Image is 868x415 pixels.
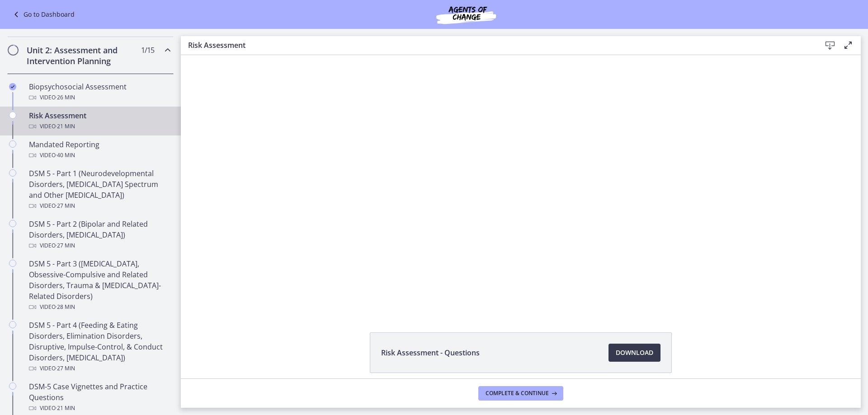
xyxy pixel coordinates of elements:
span: · 26 min [56,92,75,103]
div: DSM-5 Case Vignettes and Practice Questions [29,381,170,414]
a: Go to Dashboard [11,9,75,20]
span: · 28 min [56,302,75,312]
span: Complete & continue [486,390,549,397]
h3: Risk Assessment [188,40,807,51]
img: Agents of Change [412,4,520,25]
button: Complete & continue [478,386,563,401]
div: DSM 5 - Part 2 (Bipolar and Related Disorders, [MEDICAL_DATA]) [29,219,170,251]
div: Video [29,150,170,161]
span: · 21 min [56,121,75,132]
i: Completed [9,83,16,90]
span: · 21 min [56,403,75,414]
div: DSM 5 - Part 1 (Neurodevelopmental Disorders, [MEDICAL_DATA] Spectrum and Other [MEDICAL_DATA]) [29,168,170,211]
div: Video [29,240,170,251]
iframe: Video Lesson [181,55,861,312]
span: 1 / 15 [141,45,154,56]
span: · 27 min [56,201,75,211]
div: Video [29,363,170,374]
div: Mandated Reporting [29,139,170,161]
div: DSM 5 - Part 4 (Feeding & Eating Disorders, Elimination Disorders, Disruptive, Impulse-Control, &... [29,320,170,374]
span: · 27 min [56,363,75,374]
div: Video [29,302,170,312]
div: Video [29,92,170,103]
div: Video [29,201,170,211]
h2: Unit 2: Assessment and Intervention Planning [27,45,137,66]
span: Download [616,347,653,358]
div: Video [29,403,170,414]
div: DSM 5 - Part 3 ([MEDICAL_DATA], Obsessive-Compulsive and Related Disorders, Trauma & [MEDICAL_DAT... [29,258,170,312]
span: Risk Assessment - Questions [381,347,480,358]
span: · 27 min [56,240,75,251]
span: · 40 min [56,150,75,161]
div: Video [29,121,170,132]
a: Download [609,344,660,362]
div: Biopsychosocial Assessment [29,81,170,103]
div: Risk Assessment [29,110,170,132]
